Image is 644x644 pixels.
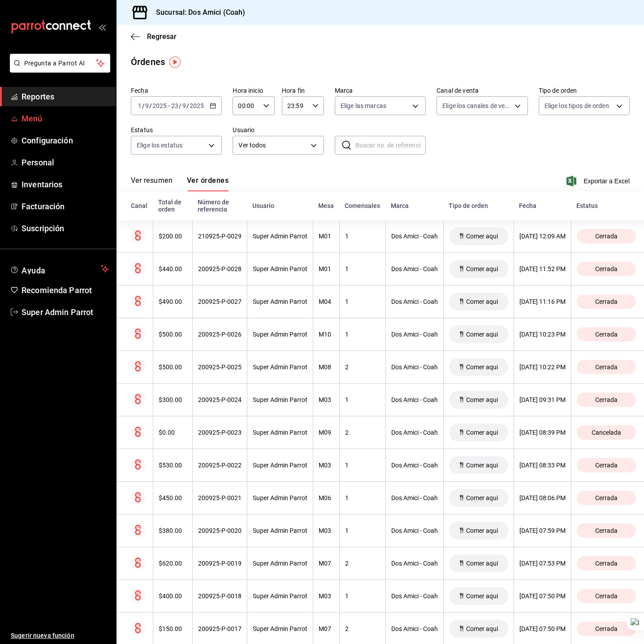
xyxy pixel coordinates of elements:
[233,87,275,94] label: Hora inicio
[592,527,621,534] span: Cerrada
[131,55,165,69] div: Órdenes
[147,32,177,41] span: Regresar
[519,331,566,338] div: [DATE] 10:23 PM
[519,560,566,567] div: [DATE] 07:53 PM
[319,462,334,469] div: M03
[198,331,242,338] div: 200925-P-0026
[138,102,142,109] input: --
[335,87,426,94] label: Marca
[319,527,334,534] div: M03
[588,429,625,436] span: Cancelada
[592,396,621,403] span: Cerrada
[462,462,501,469] span: Comer aqui
[355,136,426,154] input: Buscar no. de referencia
[519,396,566,403] div: [DATE] 09:31 PM
[238,141,307,150] span: Ver todos
[22,284,109,296] span: Recomienda Parrot
[131,87,222,94] label: Fecha
[159,494,187,501] div: $450.00
[253,625,307,632] div: Super Admin Parrot
[158,199,187,213] div: Total de orden
[99,23,106,30] button: open_drawer_menu
[22,156,109,169] span: Personal
[568,176,630,186] button: Exportar a Excel
[345,625,380,632] div: 2
[253,560,307,567] div: Super Admin Parrot
[592,592,621,600] span: Cerrada
[198,298,242,305] div: 200925-P-0027
[319,331,334,338] div: M10
[131,176,173,191] button: Ver resumen
[142,102,145,109] span: /
[253,331,307,338] div: Super Admin Parrot
[253,592,307,600] div: Super Admin Parrot
[391,527,438,534] div: Dos Amici - Coah
[539,87,630,94] label: Tipo de orden
[462,363,501,371] span: Comer aqui
[462,331,501,338] span: Comer aqui
[462,429,501,436] span: Comer aqui
[22,200,109,212] span: Facturación
[24,59,96,68] span: Pregunta a Parrot AI
[198,527,242,534] div: 200925-P-0020
[186,102,189,109] span: /
[319,363,334,371] div: M08
[253,494,307,501] div: Super Admin Parrot
[391,625,438,632] div: Dos Amici - Coah
[592,233,621,240] span: Cerrada
[345,429,380,436] div: 2
[159,233,187,240] div: $200.00
[592,462,621,469] span: Cerrada
[22,222,109,234] span: Suscripción
[145,102,149,109] input: --
[159,265,187,272] div: $440.00
[22,112,109,125] span: Menú
[252,202,307,209] div: Usuario
[519,494,566,501] div: [DATE] 08:06 PM
[519,265,566,272] div: [DATE] 11:52 PM
[159,527,187,534] div: $380.00
[22,264,97,274] span: Ayuda
[159,560,187,567] div: $620.00
[6,65,110,74] a: Pregunta a Parrot AI
[253,527,307,534] div: Super Admin Parrot
[159,298,187,305] div: $490.00
[253,462,307,469] div: Super Admin Parrot
[519,363,566,371] div: [DATE] 10:22 PM
[545,101,609,110] span: Elige los tipos de orden
[391,298,438,305] div: Dos Amici - Coah
[345,527,380,534] div: 1
[391,363,438,371] div: Dos Amici - Coah
[149,102,152,109] span: /
[253,429,307,436] div: Super Admin Parrot
[22,178,109,190] span: Inventarios
[253,233,307,240] div: Super Admin Parrot
[462,494,501,501] span: Comer aqui
[10,54,110,73] button: Pregunta a Parrot AI
[462,298,501,305] span: Comer aqui
[233,127,324,133] label: Usuario
[169,56,181,68] img: Tooltip marker
[11,631,109,640] span: Sugerir nueva función
[391,265,438,272] div: Dos Amici - Coah
[519,233,566,240] div: [DATE] 12:09 AM
[519,592,566,600] div: [DATE] 07:50 PM
[171,102,179,109] input: --
[345,396,380,403] div: 1
[391,233,438,240] div: Dos Amici - Coah
[22,306,109,318] span: Super Admin Parrot
[253,363,307,371] div: Super Admin Parrot
[168,102,170,109] span: -
[462,396,501,403] span: Comer aqui
[345,331,380,338] div: 1
[592,560,621,567] span: Cerrada
[319,265,334,272] div: M01
[341,101,386,110] span: Elige las marcas
[198,429,242,436] div: 200925-P-0023
[462,233,501,240] span: Comer aqui
[22,134,109,147] span: Configuración
[345,202,380,209] div: Comensales
[319,592,334,600] div: M03
[391,494,438,501] div: Dos Amici - Coah
[576,202,636,209] div: Estatus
